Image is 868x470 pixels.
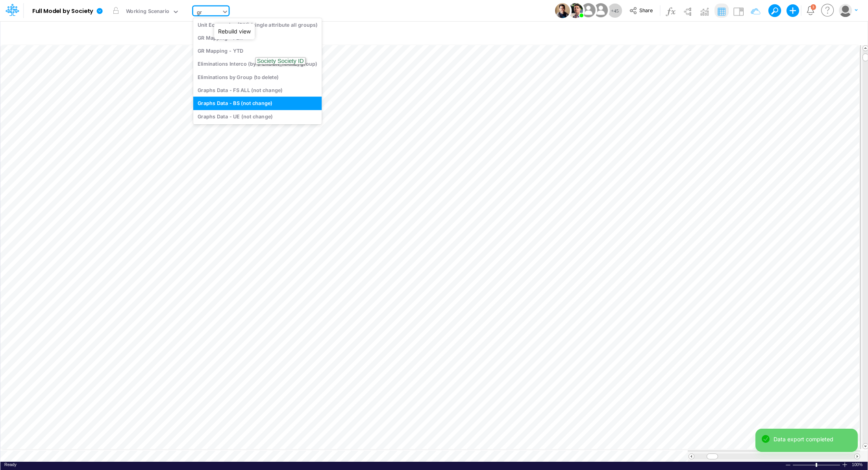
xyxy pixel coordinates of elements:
[193,97,322,110] div: Graphs Data - BS (not change)
[812,5,814,9] div: 3 unread items
[214,24,255,39] div: Rebuild view
[193,31,322,44] div: GR Mapping - PER
[32,8,93,15] b: Full Model by Society
[126,7,170,17] div: Working Scenario
[193,18,322,31] div: Unit Economics (PIX) (single attribute all groups)
[774,435,851,443] div: Data export completed
[816,463,817,467] div: Zoom
[568,3,583,18] img: User Image Icon
[806,6,815,15] a: Notifications
[4,462,17,468] div: In Ready mode
[852,462,864,468] span: 100%
[592,2,609,19] img: User Image Icon
[4,462,17,467] span: Ready
[785,462,791,468] div: Zoom Out
[193,110,322,123] div: Graphs Data - UE (not change)
[626,5,658,17] button: Share
[842,462,848,468] div: Zoom In
[193,70,322,83] div: Eliminations by Group (to delete)
[639,7,653,13] span: Share
[579,2,597,19] img: User Image Icon
[193,57,322,70] div: Eliminations Interco (by [PERSON_NAME] group)
[611,8,619,13] span: + 45
[555,3,570,18] img: User Image Icon
[7,25,696,41] input: Type a title here
[852,462,864,468] div: Zoom level
[193,84,322,97] div: Graphs Data - FS ALL (not change)
[792,462,842,468] div: Zoom
[193,44,322,57] div: GR Mapping - YTD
